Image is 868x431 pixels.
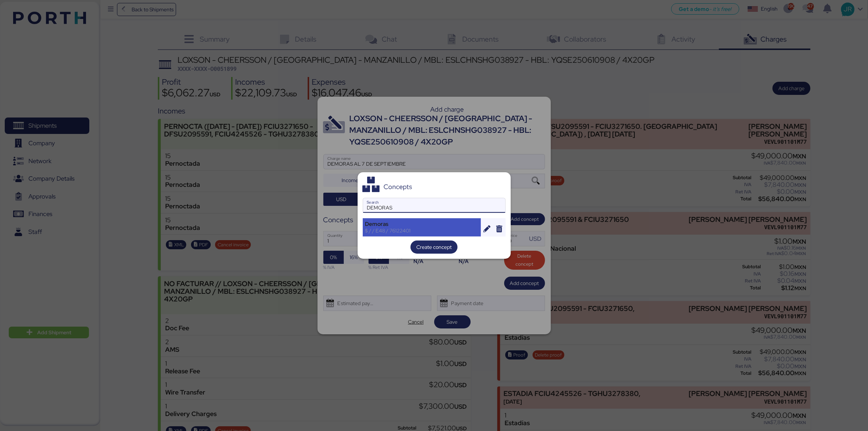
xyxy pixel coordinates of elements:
div: Demoras [365,221,479,227]
span: Create concept [416,243,452,251]
button: Create concept [410,240,458,254]
div: Concepts [384,184,412,190]
div: $ / / E48 / 76122401 [365,227,479,234]
input: Search [363,198,505,213]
